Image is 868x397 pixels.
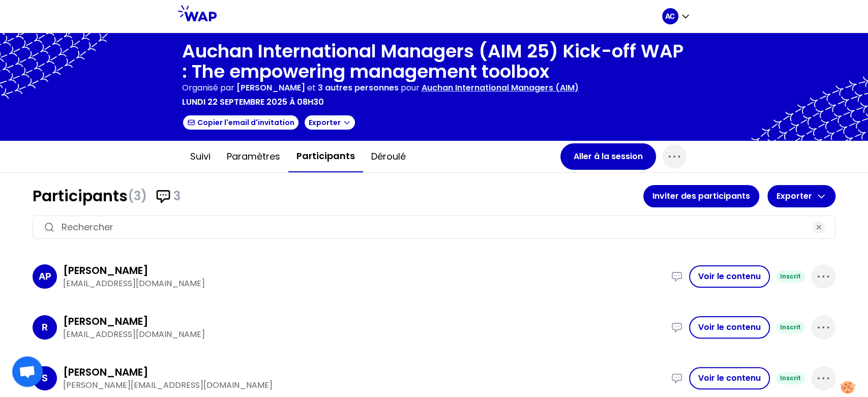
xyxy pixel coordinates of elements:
[63,263,148,278] h3: [PERSON_NAME]
[33,187,643,205] h1: Participants
[63,328,665,341] p: [EMAIL_ADDRESS][DOMAIN_NAME]
[182,114,300,131] button: Copier l'email d'invitation
[689,265,770,288] button: Voir le contenu
[776,270,805,283] div: Inscrit
[12,356,43,387] div: Ouvrir le chat
[128,188,147,204] span: (3)
[662,8,691,24] button: AC
[776,372,805,384] div: Inscrit
[776,321,805,333] div: Inscrit
[643,185,759,207] button: Inviter des participants
[42,371,48,385] p: S
[63,365,148,379] h3: [PERSON_NAME]
[422,82,579,94] p: Auchan International Managers (AIM)
[63,314,148,328] h3: [PERSON_NAME]
[39,269,51,284] p: AP
[767,185,835,207] button: Exporter
[182,141,219,172] button: Suivi
[288,141,363,172] button: Participants
[182,41,686,82] h1: Auchan International Managers (AIM 25) Kick-off WAP : The empowering management toolbox
[182,96,324,108] p: lundi 22 septembre 2025 à 08h30
[665,11,675,21] p: AC
[304,114,356,131] button: Exporter
[363,141,414,172] button: Déroulé
[401,82,420,94] p: pour
[42,320,48,334] p: R
[560,143,656,170] button: Aller à la session
[63,379,665,391] p: [PERSON_NAME][EMAIL_ADDRESS][DOMAIN_NAME]
[173,188,181,204] span: 3
[236,82,399,94] p: et
[219,141,288,172] button: Paramètres
[689,367,770,389] button: Voir le contenu
[62,220,806,234] input: Rechercher
[182,82,234,94] p: Organisé par
[318,82,399,94] span: 3 autres personnes
[236,82,305,94] span: [PERSON_NAME]
[689,316,770,339] button: Voir le contenu
[63,278,665,290] p: [EMAIL_ADDRESS][DOMAIN_NAME]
